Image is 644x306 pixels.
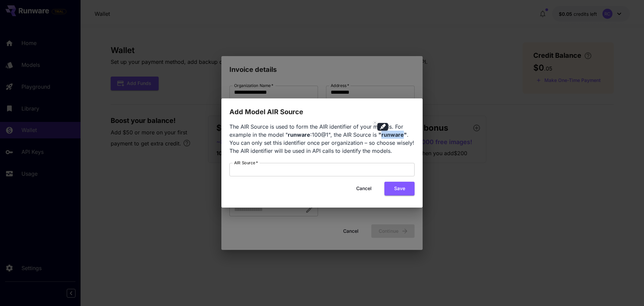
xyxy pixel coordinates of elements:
button: Cancel [349,182,379,195]
b: "runware" [378,131,407,138]
button: Save [384,182,415,195]
label: AIR Source [234,160,258,166]
span: The AIR Source is used to form the AIR identifier of your models. For example in the model " :100... [229,123,414,154]
b: runware [288,131,310,138]
h2: Add Model AIR Source [221,98,423,117]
